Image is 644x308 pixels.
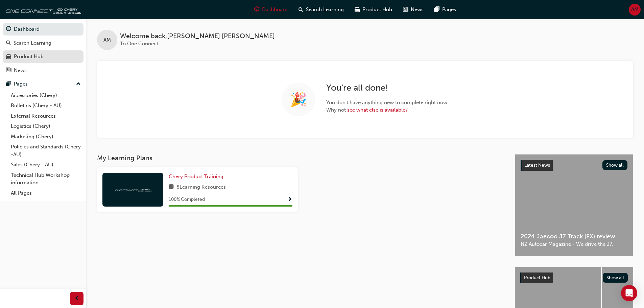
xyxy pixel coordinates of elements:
[6,54,11,60] span: car-icon
[8,121,84,132] a: Logistics (Chery)
[515,154,633,256] a: Latest NewsShow all2024 Jaecoo J7 Track (EX) reviewNZ Autocar Magazine - We drive the J7.
[442,6,456,14] span: Pages
[326,99,449,106] span: You don't have anything new to complete right now.
[249,3,293,17] a: guage-iconDashboard
[326,106,449,114] span: Why not
[169,173,223,180] span: Chery Product Training
[349,3,398,17] a: car-iconProduct Hub
[8,188,84,198] a: All Pages
[290,96,307,103] span: 🎉
[521,160,627,171] a: Latest NewsShow all
[3,64,84,77] a: News
[6,40,11,46] span: search-icon
[8,160,84,170] a: Sales (Chery - AU)
[169,196,205,204] span: 100 % Completed
[8,111,84,121] a: External Resources
[8,142,84,160] a: Policies and Standards (Chery -AU)
[299,5,303,14] span: search-icon
[14,80,28,88] div: Pages
[429,3,461,17] a: pages-iconPages
[74,294,79,303] span: prev-icon
[6,68,11,74] span: news-icon
[3,50,84,63] a: Product Hub
[326,82,449,93] h2: You're all done!
[347,107,408,113] a: see what else is available?
[262,6,288,14] span: Dashboard
[14,53,44,61] div: Product Hub
[3,37,84,49] a: Search Learning
[3,22,84,78] button: DashboardSearch LearningProduct HubNews
[520,273,628,283] a: Product HubShow all
[362,6,392,14] span: Product Hub
[403,5,408,14] span: news-icon
[76,80,81,89] span: up-icon
[103,36,111,44] span: AM
[14,39,51,47] div: Search Learning
[3,78,84,90] button: Pages
[293,3,349,17] a: search-iconSearch Learning
[603,273,628,283] button: Show all
[398,3,429,17] a: news-iconNews
[8,90,84,101] a: Accessories (Chery)
[97,154,504,162] h3: My Learning Plans
[306,6,344,14] span: Search Learning
[114,186,151,193] img: oneconnect
[14,67,27,74] div: News
[6,81,11,87] span: pages-icon
[8,100,84,111] a: Bulletins (Chery - AU)
[524,162,550,168] span: Latest News
[6,26,11,32] span: guage-icon
[120,41,158,47] span: To One Connect
[355,5,360,14] span: car-icon
[8,132,84,142] a: Marketing (Chery)
[621,285,637,301] div: Open Intercom Messenger
[169,183,174,192] span: book-icon
[434,5,439,14] span: pages-icon
[120,32,275,40] span: Welcome back , [PERSON_NAME] [PERSON_NAME]
[254,5,259,14] span: guage-icon
[287,197,292,203] span: Show Progress
[3,3,81,16] img: oneconnect
[602,160,628,170] button: Show all
[8,170,84,188] a: Technical Hub Workshop information
[3,23,84,35] a: Dashboard
[521,240,627,248] span: NZ Autocar Magazine - We drive the J7.
[169,173,226,181] a: Chery Product Training
[411,6,424,14] span: News
[287,195,292,204] button: Show Progress
[524,275,550,281] span: Product Hub
[629,4,641,16] button: AM
[176,183,226,192] span: 8 Learning Resources
[631,6,639,14] span: AM
[521,233,627,240] span: 2024 Jaecoo J7 Track (EX) review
